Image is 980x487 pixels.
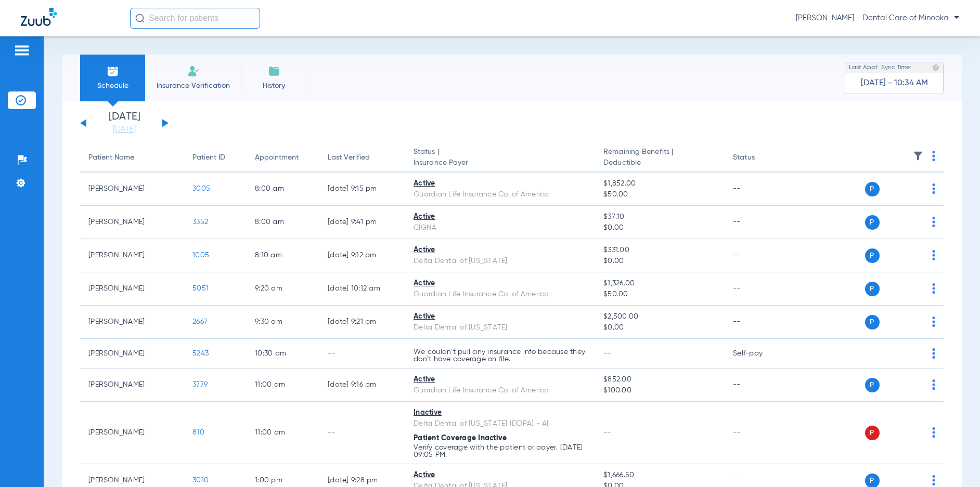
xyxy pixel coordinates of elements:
td: [DATE] 9:21 PM [319,306,405,339]
img: group-dot-blue.svg [932,379,935,390]
li: [DATE] [93,112,156,135]
span: $331.00 [603,245,716,256]
td: 11:00 AM [247,402,319,464]
td: [PERSON_NAME] [80,206,184,239]
span: $1,666.50 [603,470,716,481]
span: $100.00 [603,385,716,396]
div: Guardian Life Insurance Co. of America [414,289,587,300]
span: $0.00 [603,322,716,333]
th: Status [725,143,795,173]
div: Delta Dental of [US_STATE] [414,256,587,267]
span: 2667 [192,318,208,325]
div: Delta Dental of [US_STATE] [414,322,587,333]
td: [PERSON_NAME] [80,339,184,368]
span: [DATE] - 10:34 AM [861,78,928,88]
div: Active [414,245,587,256]
span: P [865,426,880,440]
div: Last Verified [328,152,397,163]
div: Appointment [255,152,299,163]
img: group-dot-blue.svg [932,183,935,194]
img: Manual Insurance Verification [187,65,200,77]
span: $50.00 [603,189,716,200]
div: Patient Name [88,152,134,163]
input: Search for patients [130,8,260,29]
span: 1005 [192,252,209,259]
span: Insurance Payer [414,157,587,168]
span: 3005 [192,185,210,192]
td: [PERSON_NAME] [80,272,184,306]
div: Active [414,278,587,289]
span: Schedule [88,81,137,91]
td: Self-pay [725,339,795,368]
td: [PERSON_NAME] [80,173,184,206]
td: 10:30 AM [247,339,319,368]
div: Inactive [414,407,587,418]
img: group-dot-blue.svg [932,348,935,359]
img: group-dot-blue.svg [932,317,935,327]
span: [PERSON_NAME] - Dental Care of Minooka [796,13,959,23]
span: P [865,182,880,196]
td: -- [319,339,405,368]
div: Patient ID [192,152,238,163]
div: Guardian Life Insurance Co. of America [414,385,587,396]
p: We couldn’t pull any insurance info because they don’t have coverage on file. [414,348,587,363]
td: [DATE] 9:15 PM [319,173,405,206]
img: group-dot-blue.svg [932,283,935,294]
td: [DATE] 9:41 PM [319,206,405,239]
td: -- [725,272,795,306]
td: -- [725,306,795,339]
img: group-dot-blue.svg [932,427,935,438]
span: $852.00 [603,374,716,385]
td: [PERSON_NAME] [80,368,184,402]
span: Last Appt. Sync Time: [849,62,911,73]
td: [PERSON_NAME] [80,239,184,272]
div: Active [414,212,587,222]
td: -- [725,239,795,272]
td: [DATE] 9:12 PM [319,239,405,272]
img: group-dot-blue.svg [932,475,935,485]
span: Deductible [603,157,716,168]
span: $0.00 [603,222,716,233]
p: Verify coverage with the patient or payer. [DATE] 09:05 PM. [414,444,587,458]
img: group-dot-blue.svg [932,250,935,260]
div: Patient ID [192,152,225,163]
span: $1,326.00 [603,278,716,289]
img: hamburger-icon [14,44,30,57]
span: Insurance Verification [153,81,234,91]
span: P [865,315,880,330]
td: 11:00 AM [247,368,319,402]
div: Delta Dental of [US_STATE] (DDPA) - AI [414,418,587,429]
img: filter.svg [913,151,923,161]
th: Status | [405,143,595,173]
td: 9:20 AM [247,272,319,306]
td: -- [319,402,405,464]
div: CIGNA [414,222,587,233]
span: 3352 [192,218,208,226]
img: last sync help info [932,64,939,71]
span: Patient Coverage Inactive [414,435,507,442]
span: P [865,378,880,392]
span: P [865,215,880,230]
td: -- [725,173,795,206]
img: group-dot-blue.svg [932,151,935,161]
td: [PERSON_NAME] [80,306,184,339]
span: $2,500.00 [603,311,716,322]
span: 5243 [192,350,209,357]
span: -- [603,429,611,436]
a: [DATE] [93,124,156,135]
img: Search Icon [135,14,145,23]
span: P [865,248,880,263]
span: $1,852.00 [603,178,716,189]
span: $0.00 [603,256,716,267]
td: [DATE] 9:16 PM [319,368,405,402]
span: History [249,81,299,91]
div: Active [414,178,587,189]
span: $37.10 [603,212,716,222]
div: Guardian Life Insurance Co. of America [414,189,587,200]
td: 8:00 AM [247,173,319,206]
div: Patient Name [88,152,176,163]
span: -- [603,350,611,357]
td: 8:00 AM [247,206,319,239]
span: $50.00 [603,289,716,300]
th: Remaining Benefits | [595,143,725,173]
